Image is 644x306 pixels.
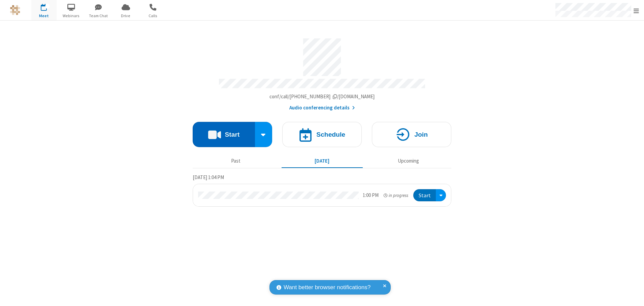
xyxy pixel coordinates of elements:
[316,131,345,138] h4: Schedule
[413,189,436,202] button: Start
[113,13,138,19] span: Drive
[59,13,84,19] span: Webinars
[289,104,355,112] button: Audio conferencing details
[45,4,50,9] div: 1
[31,13,57,19] span: Meet
[282,155,363,167] button: [DATE]
[282,122,362,147] button: Schedule
[284,283,371,292] span: Want better browser notifications?
[363,192,379,199] div: 1:00 PM
[372,122,451,147] button: Join
[627,288,639,301] iframe: Chat
[86,13,111,19] span: Team Chat
[193,33,451,112] section: Account details
[10,5,20,15] img: QA Selenium DO NOT DELETE OR CHANGE
[140,13,166,19] span: Calls
[195,155,277,167] button: Past
[269,93,375,101] button: Copy my meeting room linkCopy my meeting room link
[384,192,408,199] em: in progress
[193,173,451,207] section: Today's Meetings
[255,122,272,147] div: Start conference options
[368,155,449,167] button: Upcoming
[193,174,224,180] span: [DATE] 1:04 PM
[193,122,255,147] button: Start
[436,189,446,202] div: Open menu
[269,93,375,100] span: Copy my meeting room link
[414,131,428,138] h4: Join
[225,131,239,138] h4: Start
